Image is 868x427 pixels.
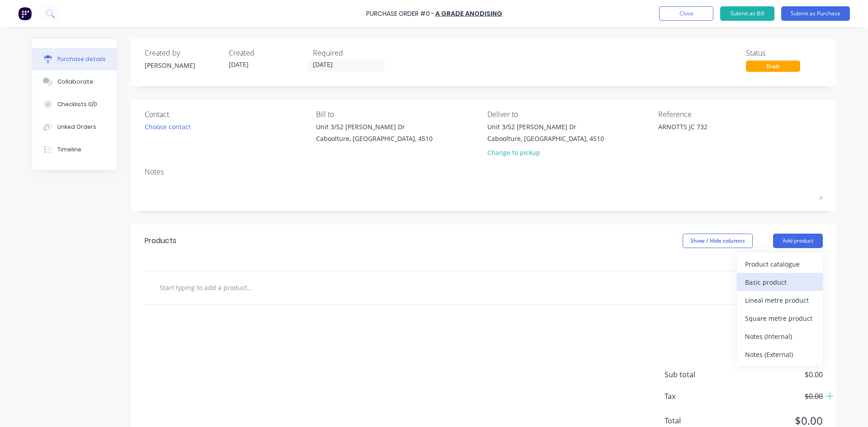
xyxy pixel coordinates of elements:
[732,391,823,402] span: $0.00
[737,291,823,309] button: Lineal metre product
[145,61,222,70] div: [PERSON_NAME]
[316,122,433,131] div: Unit 3/52 [PERSON_NAME] Dr
[683,234,753,248] button: Show / Hide columns
[145,122,191,131] div: Choose contact
[57,145,81,154] div: Timeline
[32,70,117,93] button: Collaborate
[145,109,309,120] div: Contact
[57,123,96,131] div: Linked Orders
[658,122,771,142] textarea: ARNOTTS JC 732
[781,6,850,21] button: Submit as Purchase
[145,166,823,177] div: Notes
[57,78,93,86] div: Collaborate
[229,47,306,58] div: Created
[32,48,117,70] button: Purchase details
[745,276,815,289] div: Basic product
[145,235,176,246] div: Products
[745,312,815,325] div: Square metre product
[435,9,502,18] a: A GRADE ANODISING
[746,47,823,58] div: Status
[737,345,823,363] button: Notes (External)
[737,255,823,273] button: Product catalogue
[487,134,604,143] div: Caboolture, [GEOGRAPHIC_DATA], 4510
[746,61,800,72] div: Draft
[737,273,823,291] button: Basic product
[720,6,774,21] button: Submit as Bill
[745,258,815,271] div: Product catalogue
[659,6,713,21] button: Close
[32,116,117,138] button: Linked Orders
[32,93,117,116] button: Checklists 0/0
[316,109,481,120] div: Bill to
[737,309,823,327] button: Square metre product
[145,47,222,58] div: Created by
[745,348,815,361] div: Notes (External)
[487,122,604,131] div: Unit 3/52 [PERSON_NAME] Dr
[665,415,732,426] span: Total
[487,109,652,120] div: Deliver to
[665,391,732,402] span: Tax
[745,294,815,307] div: Lineal metre product
[316,134,433,143] div: Caboolture, [GEOGRAPHIC_DATA], 4510
[366,9,434,19] div: Purchase Order #0 -
[18,7,32,20] img: Factory
[32,138,117,161] button: Timeline
[745,330,815,343] div: Notes (Internal)
[732,369,823,380] span: $0.00
[487,148,604,157] div: Change to pickup
[313,47,390,58] div: Required
[737,327,823,345] button: Notes (Internal)
[658,109,823,120] div: Reference
[665,369,732,380] span: Sub total
[57,100,97,108] div: Checklists 0/0
[159,278,340,296] input: Start typing to add a product...
[773,234,823,248] button: Add product
[57,55,106,63] div: Purchase details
